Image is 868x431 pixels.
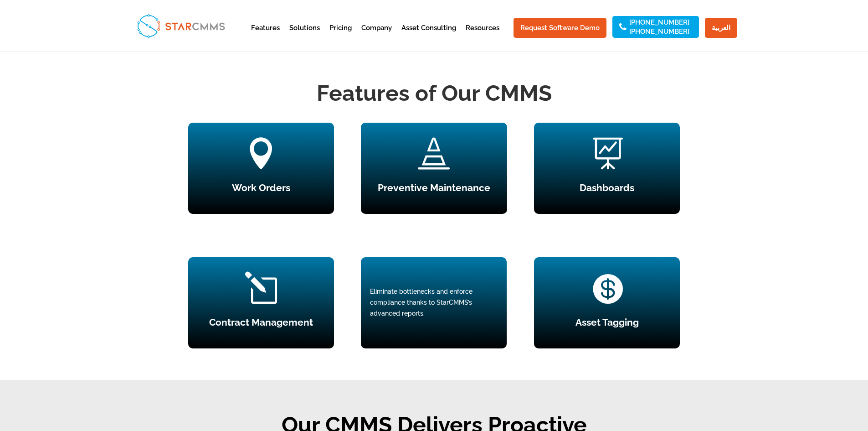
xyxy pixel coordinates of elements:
h4: Asset Tagging [534,317,680,332]
a: Solutions [289,25,320,47]
a: Asset Consulting [401,25,456,47]
span:  [418,137,450,169]
a: [PHONE_NUMBER] [629,28,689,35]
div: Eliminate bottlenecks and enforce compliance thanks to StarCMMS’s advanced reports. [370,286,498,319]
h4: Work Orders [188,183,334,197]
span:  [591,137,623,169]
h4: Preventive Maintenance [361,183,507,197]
span:  [245,137,277,169]
a: Request Software Demo [514,18,606,38]
h4: Dashboards [534,183,680,197]
span:  [591,272,623,304]
span: l [245,272,277,304]
a: Resources [466,25,499,47]
a: [PHONE_NUMBER] [629,19,689,26]
a: العربية [705,18,737,38]
a: Company [361,25,392,47]
img: StarCMMS [133,10,229,42]
iframe: Chat Widget [716,332,868,431]
h2: Features of Our CMMS [188,78,680,113]
a: Features [251,25,280,47]
h4: Contract Management [188,317,334,332]
a: Pricing [329,25,352,47]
